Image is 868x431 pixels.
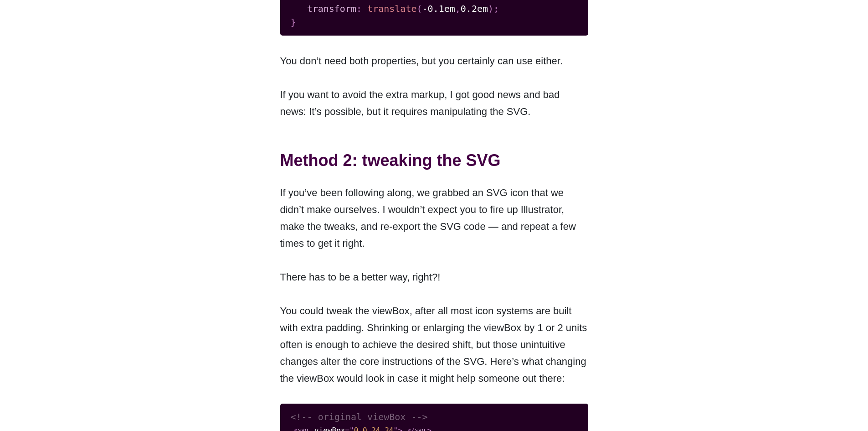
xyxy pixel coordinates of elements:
[280,302,588,387] p: You could tweak the viewBox, after all most icon systems are built with extra padding. Shrinking ...
[280,269,588,286] p: There has to be a better way, right?!
[455,3,461,14] span: ,
[280,147,588,174] h3: Method 2: tweaking the SVG
[280,86,588,120] p: If you want to avoid the extra markup, I got good news and bad news: It’s possible, but it requir...
[307,3,356,14] span: transform
[280,52,588,69] p: You don’t need both properties, but you certainly can use either.
[367,3,416,14] span: translate
[493,3,499,14] span: ;
[356,3,362,14] span: :
[488,3,493,14] span: )
[416,3,422,14] span: (
[291,17,296,28] span: }
[280,184,588,252] p: If you’ve been following along, we grabbed an SVG icon that we didn’t make ourselves. I wouldn’t ...
[291,411,428,422] span: <!-- original viewBox -->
